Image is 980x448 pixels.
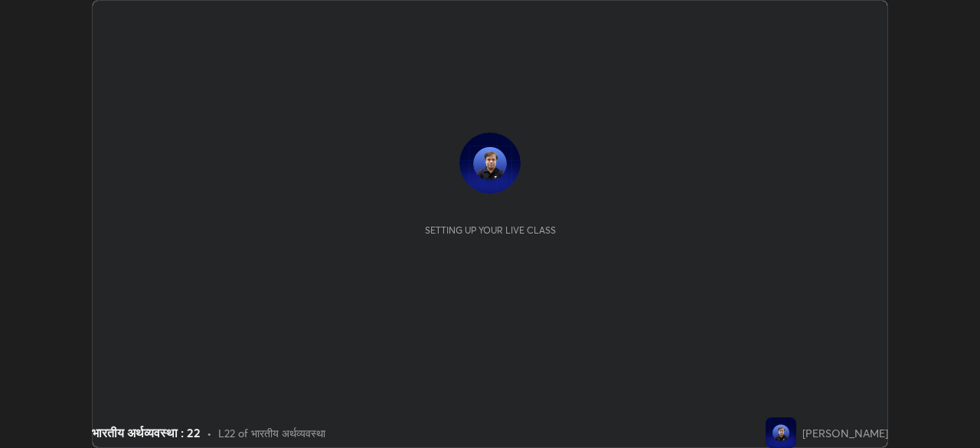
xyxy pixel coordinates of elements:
[218,425,325,441] div: L22 of भारतीय अर्थव्यवस्था
[766,417,796,448] img: 8e38444707b34262b7cefb4fe564aa9c.jpg
[802,425,888,441] div: [PERSON_NAME]
[425,224,556,236] div: Setting up your live class
[459,132,521,194] img: 8e38444707b34262b7cefb4fe564aa9c.jpg
[92,423,201,442] div: भारतीय अर्थव्यवस्था : 22
[207,425,212,441] div: •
